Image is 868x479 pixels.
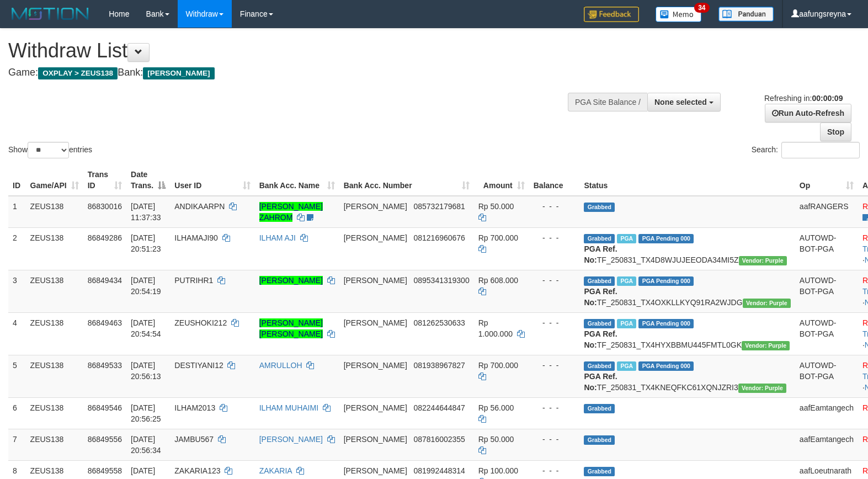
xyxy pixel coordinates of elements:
th: Balance [529,164,580,196]
b: PGA Ref. No: [584,329,617,349]
h4: Game: Bank: [8,67,568,78]
span: [DATE] 20:51:23 [131,233,161,253]
td: ZEUS138 [26,397,83,429]
td: ZEUS138 [26,270,83,312]
div: PGA Site Balance / [568,93,647,111]
span: Rp 50.000 [478,435,514,444]
td: AUTOWD-BOT-PGA [795,270,858,312]
span: [DATE] 11:37:33 [131,202,161,222]
span: Rp 1.000.000 [478,318,513,338]
span: Vendor URL: https://trx4.1velocity.biz [743,299,791,308]
span: 86849546 [88,403,122,412]
td: TF_250831_TX4KNEQFKC61XQNJZRI3 [579,355,795,397]
img: Feedback.jpg [584,7,639,22]
th: ID [8,164,26,196]
a: [PERSON_NAME] ZAHROM [259,202,323,222]
a: ILHAM MUHAIMI [259,403,318,412]
span: Rp 100.000 [478,466,518,475]
span: ANDIKAARPN [174,202,225,211]
span: 86849434 [88,276,122,285]
span: Copy 085732179681 to clipboard [413,202,465,211]
b: PGA Ref. No: [584,287,617,307]
td: TF_250831_TX4D8WJUJEEODA34MI5Z [579,227,795,270]
span: None selected [654,98,707,107]
span: [DATE] 20:56:34 [131,435,161,455]
b: PGA Ref. No: [584,372,617,392]
span: Copy 081938967827 to clipboard [413,361,465,370]
span: Copy 082244644847 to clipboard [413,403,465,412]
span: [PERSON_NAME] [344,276,407,285]
span: [DATE] 20:56:13 [131,361,161,381]
select: Showentries [28,142,69,158]
span: Marked by aafRornrotha [617,276,636,286]
label: Search: [752,142,860,158]
td: ZEUS138 [26,227,83,270]
span: 86849286 [88,233,122,242]
span: Rp 700.000 [478,233,518,242]
button: None selected [647,93,721,111]
span: PGA Pending [638,319,694,328]
span: Marked by aafRornrotha [617,361,636,371]
img: Button%20Memo.svg [656,7,702,22]
div: - - - [534,465,576,476]
span: Copy 081262530633 to clipboard [413,318,465,327]
span: Grabbed [584,319,615,328]
div: - - - [534,275,576,286]
th: Amount: activate to sort column ascending [474,164,529,196]
th: Date Trans.: activate to sort column descending [126,164,170,196]
td: aafRANGERS [795,196,858,228]
div: - - - [534,317,576,328]
span: Grabbed [584,361,615,371]
span: [PERSON_NAME] [344,318,407,327]
h1: Withdraw List [8,40,568,62]
td: AUTOWD-BOT-PGA [795,355,858,397]
span: 86849558 [88,466,122,475]
th: Trans ID: activate to sort column ascending [83,164,126,196]
span: 86849533 [88,361,122,370]
a: [PERSON_NAME] [259,276,323,285]
strong: 00:00:09 [812,94,843,103]
div: - - - [534,201,576,212]
span: ZEUSHOKI212 [174,318,227,327]
span: Grabbed [584,404,615,413]
td: TF_250831_TX4HYXBBMU445FMTL0GK [579,312,795,355]
b: PGA Ref. No: [584,244,617,264]
a: [PERSON_NAME] [PERSON_NAME] [259,318,323,338]
a: [PERSON_NAME] [259,435,323,444]
td: 3 [8,270,26,312]
span: 34 [694,3,709,13]
td: 5 [8,355,26,397]
a: Stop [820,123,851,141]
span: Grabbed [584,435,615,445]
span: 86830016 [88,202,122,211]
span: Copy 081992448314 to clipboard [413,466,465,475]
td: 2 [8,227,26,270]
td: TF_250831_TX4OXKLLKYQ91RA2WJDG [579,270,795,312]
div: - - - [534,232,576,243]
a: ILHAM AJI [259,233,296,242]
td: 7 [8,429,26,460]
td: aafEamtangech [795,397,858,429]
th: Game/API: activate to sort column ascending [26,164,83,196]
span: Copy 087816002355 to clipboard [413,435,465,444]
span: [PERSON_NAME] [344,403,407,412]
span: PGA Pending [638,234,694,243]
span: 86849463 [88,318,122,327]
img: panduan.png [718,7,774,22]
span: ILHAMAJI90 [174,233,218,242]
td: 1 [8,196,26,228]
span: Marked by aafRornrotha [617,319,636,328]
span: [PERSON_NAME] [344,202,407,211]
span: Copy 0895341319300 to clipboard [413,276,469,285]
span: [PERSON_NAME] [344,233,407,242]
span: [DATE] 20:54:54 [131,318,161,338]
span: [PERSON_NAME] [344,361,407,370]
span: Marked by aafRornrotha [617,234,636,243]
td: ZEUS138 [26,312,83,355]
span: Grabbed [584,467,615,476]
a: Run Auto-Refresh [765,104,851,123]
input: Search: [781,142,860,158]
span: Vendor URL: https://trx4.1velocity.biz [742,341,790,350]
span: DESTIYANI12 [174,361,223,370]
img: MOTION_logo.png [8,6,92,22]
